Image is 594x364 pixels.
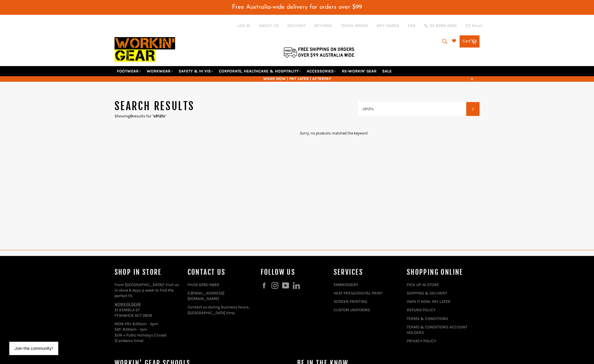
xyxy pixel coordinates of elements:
h4: services [334,267,401,277]
a: PRIVACY POLICY [407,338,436,343]
h1: Search results [115,99,358,114]
a: CORPORATE, HEALTHCARE & HOSPITALITY [217,66,304,76]
a: ACCESSORIES [304,66,339,76]
a: Log in [237,23,250,28]
a: 02 6280 5885 [424,24,457,28]
a: 02 6280 5885 [193,282,219,287]
span: 02 6280 5885 [430,24,457,28]
p: Contact us during business hours, [GEOGRAPHIC_DATA] time. [188,304,255,316]
a: PICK UP IN STORE [407,282,439,287]
a: HEAT PRESS/DIGITAL PRINT [334,291,383,296]
button: Join the community! [14,346,53,351]
span: Free Australia-wide delivery for orders over $99 [232,4,362,10]
h4: Contact Us [188,267,255,277]
input: Search [358,102,466,116]
a: TERMS & CONDITIONS [407,316,448,321]
a: [EMAIL_ADDRESS][DOMAIN_NAME] [188,291,224,301]
a: TERMS & CONDITIONS: ACCOUNT HOLDERS [407,325,467,335]
p: Showing results for " " [115,113,358,119]
a: DELIVERY [287,23,306,28]
a: TRACK ORDER [341,23,368,28]
p: From [GEOGRAPHIC_DATA]? Visit us in store 6 days a week to find the perfect fit. [115,282,182,299]
img: Flat $9.95 shipping Australia wide [283,46,355,58]
a: RE-WORKIN' GEAR [339,66,379,76]
a: SHIPPING & DELIVERY [407,291,447,296]
p: 51 KEMBLA ST FYSHWICK ACT 2609 [115,301,182,318]
a: SAFETY & HI VIS [176,66,216,76]
a: Cart [459,35,479,48]
h4: Shop In Store [115,267,182,277]
a: OWN IT NOW, PAY LATER [407,299,451,304]
em: Sorry, no products matched the keyword [300,131,367,136]
img: Workin Gear leaders in Workwear, Safety Boots, PPE, Uniforms. Australia's No.1 in Workwear [115,33,175,66]
a: WORKIN GEAR [115,302,141,307]
a: SALE [380,66,394,76]
a: CUSTOM UNIFORMS [334,307,370,312]
a: REFUND POLICY [407,307,436,312]
h4: Follow us [261,267,328,277]
strong: s912ls [153,114,165,119]
strong: 0 [130,114,133,119]
p: PH: [188,282,255,287]
p: E: [188,290,255,302]
a: RETURNS [314,23,332,28]
a: GIFT CARDS [377,23,399,28]
span: Email [472,24,483,28]
a: SCREEN PRINTING [334,299,367,304]
a: FAQ [408,23,415,28]
a: ABOUT US [259,23,279,28]
h4: SHOPPING ONLINE [407,267,474,277]
span: WEAR NOW | PAY LATER | AFTERPAY [115,76,480,81]
a: Email [466,23,483,28]
a: WORKWEAR [144,66,175,76]
a: EMBROIDERY [334,282,358,287]
a: FOOTWEAR [115,66,143,76]
p: MON-FRI: 8:00am - 5pm SAT: 9:00am - 1pm SUN + Pubic Holidays Closed (Canberra time) [115,321,182,343]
